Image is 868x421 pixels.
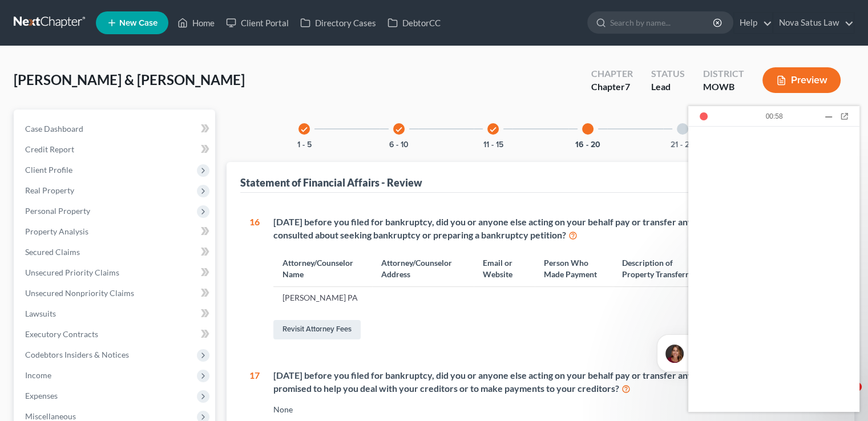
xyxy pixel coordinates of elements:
[25,309,56,318] span: Lawsuits
[25,226,88,236] span: Property Analysis
[25,124,83,133] span: Case Dashboard
[489,126,497,133] i: check
[273,216,831,242] div: [DATE] before you filed for bankruptcy, did you or anyone else acting on your behalf pay or trans...
[16,119,215,139] a: Case Dashboard
[240,176,422,189] div: Statement of Financial Affairs - Review
[25,185,74,195] span: Real Property
[220,13,294,33] a: Client Portal
[389,141,409,149] button: 6 - 10
[25,144,74,154] span: Credit Report
[273,250,372,286] th: Attorney/Counselor Name
[16,221,215,242] a: Property Analysis
[172,13,220,33] a: Home
[25,247,80,257] span: Secured Claims
[575,141,600,149] button: 16 - 20
[294,13,382,33] a: Directory Cases
[16,324,215,345] a: Executory Contracts
[591,80,633,94] div: Chapter
[372,250,474,286] th: Attorney/Counselor Address
[625,81,630,92] span: 7
[25,350,129,359] span: Codebtors Insiders & Notices
[25,411,76,421] span: Miscellaneous
[474,250,535,286] th: Email or Website
[14,71,245,88] span: [PERSON_NAME] & [PERSON_NAME]
[613,250,709,286] th: Description of Property Transferred
[297,141,312,149] button: 1 - 5
[610,12,714,33] input: Search by name...
[16,139,215,160] a: Credit Report
[25,206,90,216] span: Personal Property
[16,262,215,283] a: Unsecured Priority Claims
[119,19,158,27] span: New Case
[25,370,51,380] span: Income
[300,126,308,133] i: check
[273,369,831,395] div: [DATE] before you filed for bankruptcy, did you or anyone else acting on your behalf pay or trans...
[25,165,72,175] span: Client Profile
[25,268,119,277] span: Unsecured Priority Claims
[703,67,744,80] div: District
[25,329,98,339] span: Executory Contracts
[16,242,215,262] a: Secured Claims
[382,13,446,33] a: DebtorCC
[25,288,134,298] span: Unsecured Nonpriority Claims
[273,320,361,339] a: Revisit Attorney Fees
[273,287,372,309] td: [PERSON_NAME] PA
[16,283,215,303] a: Unsecured Nonpriority Claims
[640,310,868,390] iframe: Intercom notifications message
[591,67,633,80] div: Chapter
[773,13,854,33] a: Nova Satus Law
[762,67,841,93] button: Preview
[395,126,403,133] i: check
[273,404,831,415] div: None
[25,391,58,400] span: Expenses
[651,67,685,80] div: Status
[651,80,685,94] div: Lead
[734,13,772,33] a: Help
[16,303,215,324] a: Lawsuits
[249,216,260,342] div: 16
[671,141,694,149] button: 21 - 25
[703,80,744,94] div: MOWB
[483,141,503,149] button: 11 - 15
[535,250,613,286] th: Person Who Made Payment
